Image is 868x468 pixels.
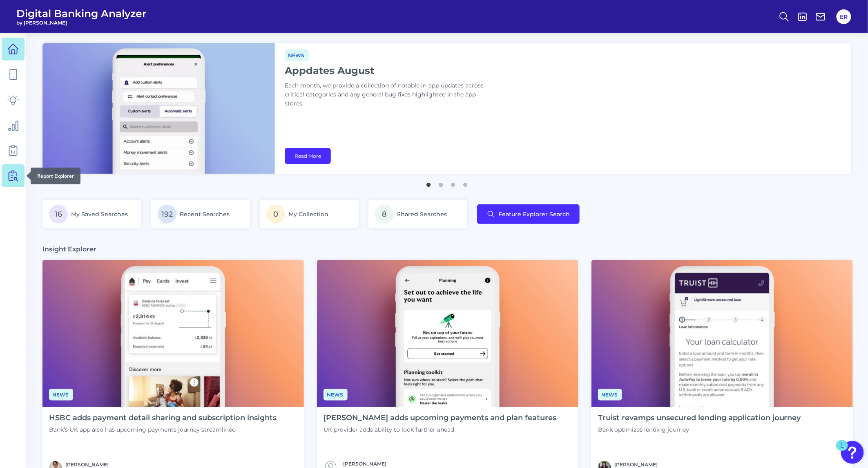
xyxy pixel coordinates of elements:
[591,260,853,407] img: News - Phone (3).png
[180,210,230,218] span: Recent Searches
[498,211,570,217] span: Feature Explorer Search
[266,205,285,224] span: 0
[71,210,128,218] span: My Saved Searches
[841,441,864,464] button: Open Resource Center, 1 new notification
[151,200,250,228] a: 192Recent Searches
[285,81,489,108] p: Each month, we provide a collection of notable in-app updates across critical categories and any ...
[324,390,348,398] a: News
[285,49,309,61] span: News
[837,9,851,24] button: ER
[397,210,447,218] span: Shared Searches
[375,205,394,224] span: 8
[324,414,556,423] h4: [PERSON_NAME] adds upcoming payments and plan features
[449,179,457,187] button: 3
[42,260,304,407] img: News - Phone.png
[285,51,309,59] a: News
[288,210,328,218] span: My Collection
[42,43,275,174] img: bannerImg
[614,461,658,468] a: [PERSON_NAME]
[31,168,80,184] div: Report Explorer
[324,426,556,433] p: UK provider adds ability to look further ahead
[368,200,467,228] a: 8Shared Searches
[598,414,801,423] h4: Truist revamps unsecured lending application journey
[49,390,73,398] a: News
[49,205,68,224] span: 16
[16,7,147,20] span: Digital Banking Analyzer
[285,148,331,164] a: Read More
[49,426,277,433] p: Bank’s UK app also has upcoming payments journey streamlined
[840,446,844,456] div: 1
[598,389,622,401] span: News
[260,200,359,228] a: 0My Collection
[425,179,433,187] button: 1
[437,179,445,187] button: 2
[324,389,348,401] span: News
[49,389,73,401] span: News
[49,414,277,423] h4: HSBC adds payment detail sharing and subscription insights
[598,390,622,398] a: News
[42,245,96,253] h3: Insight Explorer
[462,179,470,187] button: 4
[285,65,489,76] h1: Appdates August
[158,205,176,224] span: 192
[16,20,147,26] span: by [PERSON_NAME]
[343,461,386,467] a: [PERSON_NAME]
[317,260,578,407] img: News - Phone (4).png
[598,426,801,433] p: Bank optimizes lending journey
[477,204,580,224] button: Feature Explorer Search
[65,461,109,468] a: [PERSON_NAME]
[42,200,141,228] a: 16My Saved Searches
